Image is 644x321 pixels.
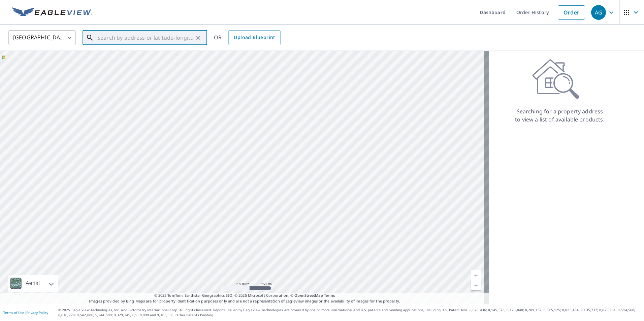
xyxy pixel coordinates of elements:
[234,33,275,42] span: Upload Blueprint
[591,5,606,20] div: AG
[193,33,203,42] button: Clear
[24,275,42,292] div: Aerial
[3,311,48,315] p: |
[228,30,280,45] a: Upload Blueprint
[515,107,605,123] p: Searching for a property address to view a list of available products.
[558,5,585,20] a: Order
[97,28,193,47] input: Search by address or latitude-longitude
[8,28,76,47] div: [GEOGRAPHIC_DATA]
[26,310,48,315] a: Privacy Policy
[8,275,58,292] div: Aerial
[294,293,323,298] a: OpenStreetMap
[3,310,24,315] a: Terms of Use
[154,293,335,298] span: © 2025 TomTom, Earthstar Geographics SIO, © 2025 Microsoft Corporation, ©
[471,270,481,280] a: Current Level 5, Zoom In
[214,30,281,45] div: OR
[471,280,481,290] a: Current Level 5, Zoom Out
[58,308,641,318] p: © 2025 Eagle View Technologies, Inc. and Pictometry International Corp. All Rights Reserved. Repo...
[324,293,335,298] a: Terms
[12,7,92,17] img: EV Logo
